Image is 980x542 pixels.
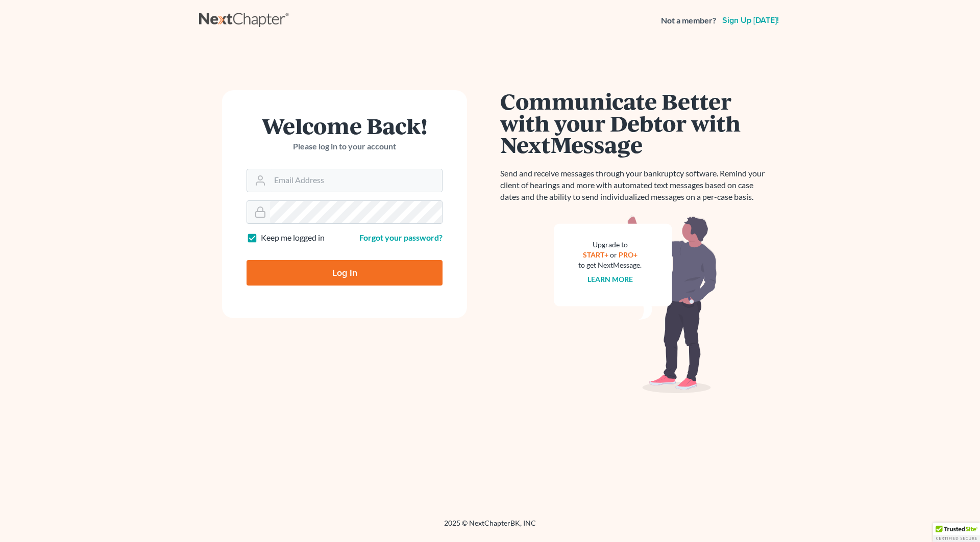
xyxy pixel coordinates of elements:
[619,250,638,259] a: PRO+
[500,90,771,156] h1: Communicate Better with your Debtor with NextMessage
[500,168,771,203] p: Send and receive messages through your bankruptcy software. Remind your client of hearings and mo...
[578,260,642,270] div: to get NextMessage.
[587,275,633,283] a: Learn more
[247,260,443,286] input: Log In
[247,115,443,137] h1: Welcome Back!
[270,169,442,192] input: Email Address
[578,240,642,250] div: Upgrade to
[554,215,717,394] img: nextmessage_bg-59042aed3d76b12b5cd301f8e5b87938c9018125f34e5fa2b7a6b67550977c72.svg
[359,233,443,242] a: Forgot your password?
[261,232,325,244] label: Keep me logged in
[610,250,617,259] span: or
[661,15,716,27] strong: Not a member?
[933,523,980,542] div: TrustedSite Certified
[720,16,781,24] a: Sign up [DATE]!
[247,141,443,152] p: Please log in to your account
[583,250,608,259] a: START+
[199,518,781,536] div: 2025 © NextChapterBK, INC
